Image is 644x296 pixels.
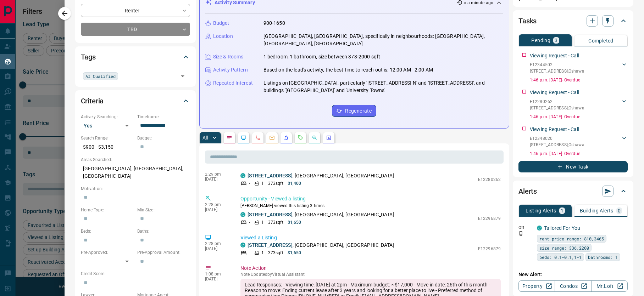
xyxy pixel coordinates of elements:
[81,4,190,17] div: Renter
[530,68,584,74] p: [STREET_ADDRESS] , Oshawa
[248,242,293,248] a: [STREET_ADDRESS]
[518,280,555,292] a: Property
[518,12,628,29] div: Tasks
[288,180,301,187] p: $1,400
[213,53,244,61] p: Size & Rooms
[326,135,332,141] svg: Agent Actions
[539,235,604,242] span: rent price range: 810,3465
[81,186,190,192] p: Motivation:
[81,92,190,109] div: Criteria
[531,38,550,43] p: Pending
[332,105,376,117] button: Regenerate
[269,135,275,141] svg: Emails
[81,249,134,256] p: Pre-Approved:
[530,134,628,149] div: E12348020[STREET_ADDRESS],Oshawa
[288,219,301,226] p: $1,650
[555,280,591,292] a: Condos
[544,225,580,231] a: Tailored For You
[518,271,628,278] p: New Alert:
[539,244,589,251] span: size range: 336,2200
[530,150,628,157] p: 1:46 p.m. [DATE] - Overdue
[205,272,230,277] p: 1:08 pm
[261,250,264,256] p: 1
[240,272,501,277] p: Note Updated by Virtual Assistant
[137,228,190,234] p: Baths:
[205,202,230,207] p: 2:28 pm
[530,135,584,142] p: E12348020
[591,280,628,292] a: Mr.Loft
[518,183,628,200] div: Alerts
[518,161,628,172] button: New Task
[478,215,501,222] p: E12296879
[268,219,283,226] p: 373 sqft
[588,254,618,261] span: bathrooms: 1
[81,49,190,66] div: Tags
[81,95,104,107] h2: Criteria
[81,271,190,277] p: Credit Score:
[298,135,303,141] svg: Requests
[263,79,503,94] p: Listings on [GEOGRAPHIC_DATA], particularly '[STREET_ADDRESS] N' and '[STREET_ADDRESS]', and buil...
[205,241,230,246] p: 2:28 pm
[255,135,261,141] svg: Calls
[263,19,285,27] p: 900-1650
[249,250,250,256] p: -
[539,254,582,261] span: beds: 0.1-0.1,1-1
[213,66,248,74] p: Activity Pattern
[249,219,250,226] p: -
[263,33,503,47] p: [GEOGRAPHIC_DATA], [GEOGRAPHIC_DATA], specifically in neighbourhoods: [GEOGRAPHIC_DATA], [GEOGRAP...
[240,173,245,178] div: condos.ca
[241,135,246,141] svg: Lead Browsing Activity
[261,219,264,226] p: 1
[530,62,584,68] p: E12344502
[205,177,230,182] p: [DATE]
[81,163,190,182] p: [GEOGRAPHIC_DATA], [GEOGRAPHIC_DATA], [GEOGRAPHIC_DATA]
[205,172,230,177] p: 2:29 pm
[530,98,584,105] p: E12280262
[213,79,253,87] p: Repeated Interest
[137,207,190,213] p: Min Size:
[261,180,264,187] p: 1
[530,114,628,120] p: 1:46 p.m. [DATE] - Overdue
[537,226,542,230] div: condos.ca
[81,51,96,63] h2: Tags
[518,15,537,27] h2: Tasks
[530,142,584,148] p: [STREET_ADDRESS] , Oshawa
[81,141,134,153] p: $900 - $3,150
[248,211,394,218] p: , [GEOGRAPHIC_DATA], [GEOGRAPHIC_DATA]
[518,186,537,197] h2: Alerts
[248,212,293,217] a: [STREET_ADDRESS]
[518,224,533,231] p: Off
[478,246,501,252] p: E12296879
[530,60,628,76] div: E12344502[STREET_ADDRESS],Oshawa
[588,38,614,43] p: Completed
[227,135,232,141] svg: Notes
[249,180,250,187] p: -
[205,277,230,281] p: [DATE]
[205,246,230,251] p: [DATE]
[561,208,563,213] p: 1
[248,241,394,249] p: , [GEOGRAPHIC_DATA], [GEOGRAPHIC_DATA]
[240,195,501,203] p: Opportunity - Viewed a listing
[240,212,245,217] div: condos.ca
[478,176,501,183] p: E12280262
[518,231,523,236] svg: Push Notification Only
[81,228,134,234] p: Beds:
[137,249,190,256] p: Pre-Approval Amount:
[283,135,289,141] svg: Listing Alerts
[178,71,188,81] button: Open
[312,135,317,141] svg: Opportunities
[85,73,116,80] span: AI Qualified
[263,53,380,61] p: 1 bedroom, 1 bathroom, size between 373-2000 sqft
[268,250,283,256] p: 373 sqft
[248,172,394,180] p: , [GEOGRAPHIC_DATA], [GEOGRAPHIC_DATA]
[263,66,433,74] p: Based on the lead's activity, the best time to reach out is: 12:00 AM - 2:00 AM
[530,89,579,96] p: Viewing Request - Call
[81,156,190,163] p: Areas Searched:
[240,203,501,209] p: [PERSON_NAME] viewed this listing 3 times
[288,250,301,256] p: $1,650
[618,208,621,213] p: 0
[555,38,557,43] p: 3
[81,114,134,120] p: Actively Searching:
[240,264,501,272] p: Note Action
[213,33,233,40] p: Location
